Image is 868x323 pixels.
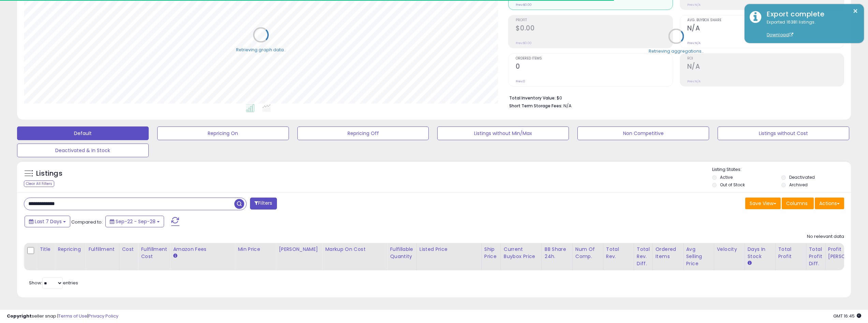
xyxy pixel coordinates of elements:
[157,126,289,140] button: Repricing On
[656,246,680,260] div: Ordered Items
[762,19,859,38] div: Exported 16381 listings.
[748,246,773,260] div: Days In Stock
[637,246,650,267] div: Total Rev. Diff.
[238,246,273,253] div: Min Price
[717,246,742,253] div: Velocity
[36,169,62,178] h5: Listings
[88,246,116,253] div: Fulfillment
[325,246,384,253] div: Markup on Cost
[720,174,733,180] label: Active
[35,218,62,225] span: Last 7 Days
[236,46,286,53] div: Retrieving graph data..
[606,246,631,260] div: Total Rev.
[767,32,793,38] a: Download
[71,219,103,225] span: Compared to:
[24,180,54,187] div: Clear All Filters
[748,260,752,266] small: Days In Stock.
[718,126,849,140] button: Listings without Cost
[17,144,149,157] button: Deactivated & In Stock
[545,246,570,260] div: BB Share 24h.
[420,246,479,253] div: Listed Price
[484,246,498,260] div: Ship Price
[7,313,118,320] div: seller snap | |
[105,216,164,227] button: Sep-22 - Sep-28
[40,246,52,253] div: Title
[437,126,569,140] button: Listings without Min/Max
[88,313,118,319] a: Privacy Policy
[686,246,711,267] div: Avg Selling Price
[390,246,413,260] div: Fulfillable Quantity
[25,216,70,227] button: Last 7 Days
[7,313,32,319] strong: Copyright
[17,126,149,140] button: Default
[853,7,858,15] button: ×
[29,280,78,286] span: Show: entries
[782,198,814,209] button: Columns
[322,243,387,270] th: The percentage added to the cost of goods (COGS) that forms the calculator for Min & Max prices.
[577,126,709,140] button: Non Competitive
[649,48,704,54] div: Retrieving aggregations..
[712,166,851,173] p: Listing States:
[833,313,861,319] span: 2025-10-8 16:45 GMT
[279,246,319,253] div: [PERSON_NAME]
[815,198,844,209] button: Actions
[575,246,600,260] div: Num of Comp.
[173,246,232,253] div: Amazon Fees
[122,246,135,253] div: Cost
[720,182,745,188] label: Out of Stock
[789,182,808,188] label: Archived
[173,253,177,259] small: Amazon Fees.
[809,246,822,267] div: Total Profit Diff.
[250,198,277,210] button: Filters
[297,126,429,140] button: Repricing Off
[58,246,83,253] div: Repricing
[504,246,539,260] div: Current Buybox Price
[116,218,156,225] span: Sep-22 - Sep-28
[762,9,859,19] div: Export complete
[141,246,167,260] div: Fulfillment Cost
[745,198,781,209] button: Save View
[786,200,808,207] span: Columns
[807,233,844,240] div: No relevant data
[58,313,87,319] a: Terms of Use
[789,174,815,180] label: Deactivated
[778,246,803,260] div: Total Profit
